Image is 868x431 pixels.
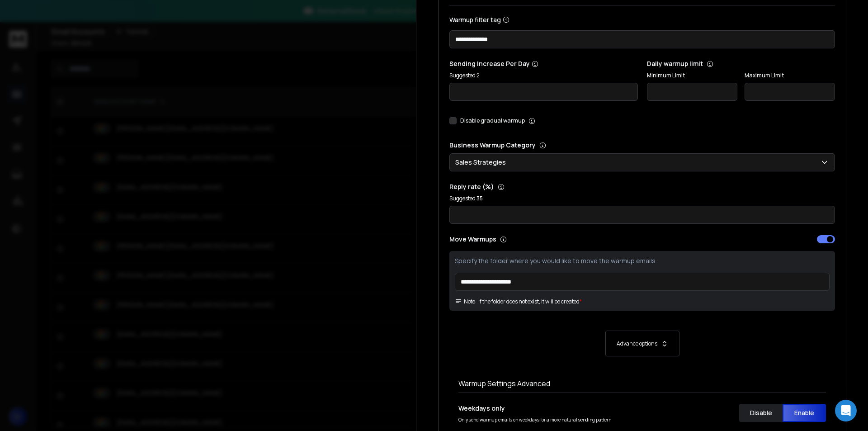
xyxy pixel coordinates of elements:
label: Maximum Limit [745,72,835,79]
button: Advance options [458,331,826,356]
p: Suggested 35 [449,195,835,202]
p: Sending Increase Per Day [449,59,638,68]
p: Move Warmups [449,235,640,244]
button: Disable [739,404,783,422]
p: Business Warmup Category [449,141,835,150]
h1: Warmup Settings Advanced [458,378,826,389]
p: Daily warmup limit [647,59,835,68]
label: Disable gradual warmup [460,117,525,124]
p: Only send warmup emails on weekdays for a more natural sending pattern [458,417,633,423]
div: Open Intercom Messenger [835,400,857,422]
p: Specify the folder where you would like to move the warmup emails. [455,256,830,265]
p: Weekdays only [458,404,633,413]
p: Sales Strategies [455,158,509,167]
button: Enable [783,404,826,422]
label: Minimum Limit [647,72,737,79]
label: Warmup filter tag [449,16,835,23]
span: Note: [455,298,476,305]
p: Reply rate (%) [449,182,835,191]
p: If the folder does not exist, it will be created [478,298,580,305]
p: Suggested 2 [449,72,638,79]
p: Advance options [617,340,657,347]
